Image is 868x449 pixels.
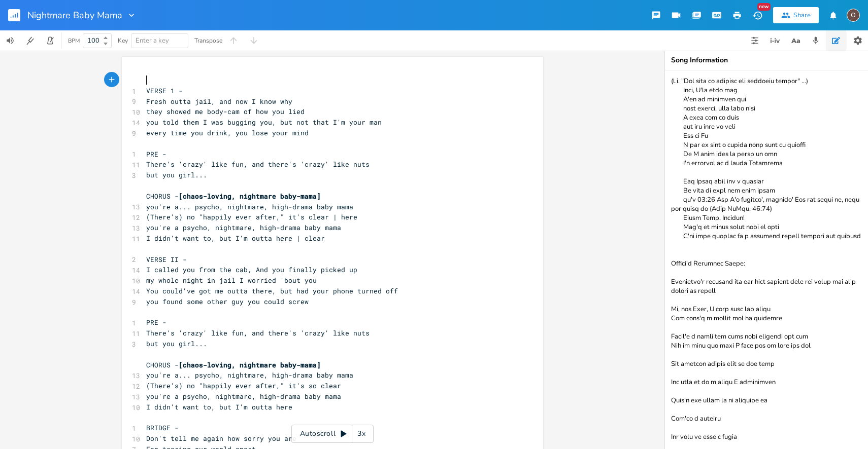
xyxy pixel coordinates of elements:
[291,425,374,443] div: Autoscroll
[146,265,357,274] span: I called you from the cab, And you finally picked up
[146,381,341,390] span: (There's) no "happily ever after," it's so clear
[146,223,341,232] span: you're a psycho, nightmare, high-drama baby mama
[146,97,292,106] span: Fresh outta jail, and now I know why
[118,38,128,44] div: Key
[146,402,292,411] span: I didn't want to, but I'm outta here
[146,212,357,221] span: (There's) no "happily ever after," it's clear | here
[146,339,207,348] span: but you girl...
[146,170,207,179] span: but you girl...
[146,128,309,137] span: every time you drink, you lose your mind
[146,276,317,285] span: my whole night in jail I worried 'bout you
[847,9,860,22] div: Odessa
[793,11,811,20] div: Share
[146,392,341,401] span: you're a psycho, nightmare, high-drama baby mama
[179,360,321,369] span: [chaos-loving, nightmare baby-mama]
[27,11,122,20] span: Nightmare Baby Mama
[146,107,305,116] span: they showed me body-cam of how you lied
[146,328,370,338] span: There's 'crazy' like fun, and there's 'crazy' like nuts
[146,202,353,211] span: you're a... psycho, nightmare, high-drama baby mama
[179,192,321,201] span: [chaos-loving, nightmare baby-mama]
[847,4,860,27] button: O
[146,234,325,243] span: I didn't want to, but I'm outta here | clear
[146,318,166,327] span: PRE -
[146,434,296,443] span: Don't tell me again how sorry you are
[146,286,398,295] span: You could've got me outta there, but had your phone turned off
[773,7,819,23] button: Share
[146,370,353,380] span: you're a... psycho, nightmare, high-drama baby mama
[146,297,309,306] span: you found some other guy you could screw
[146,255,187,264] span: VERSE II -
[146,86,183,95] span: VERSE 1 -
[146,118,382,127] span: you told them I was bugging you, but not that I'm your man
[671,57,862,64] div: Song Information
[146,360,321,369] span: CHORUS -
[146,423,179,432] span: BRIDGE -
[136,36,169,45] span: Enter a key
[747,6,767,24] button: New
[194,38,222,44] div: Transpose
[757,3,771,11] div: New
[352,425,371,443] div: 3x
[146,160,370,169] span: There's 'crazy' like fun, and there's 'crazy' like nuts
[146,149,166,159] span: PRE -
[146,192,321,201] span: CHORUS -
[665,70,868,449] textarea: (l.i. "Dol sita co adipisc eli seddoeiu tempor" ...) Inci, U'la etdo mag A'en ad minimven qui nos...
[68,38,80,44] div: BPM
